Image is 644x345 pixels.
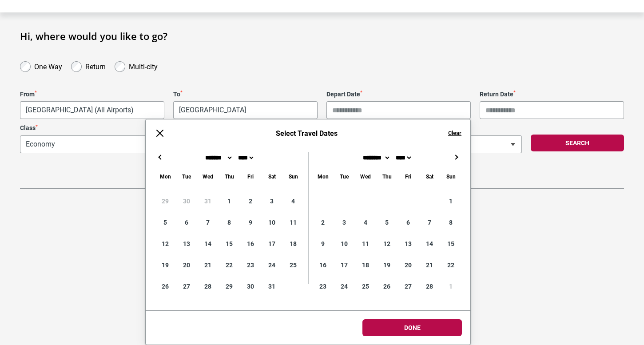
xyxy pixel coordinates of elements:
div: 2 [240,190,261,212]
div: Tuesday [176,171,197,182]
div: 1 [219,190,240,212]
div: 25 [282,254,304,276]
button: Search [531,135,624,151]
div: 8 [219,212,240,233]
div: Monday [312,171,334,182]
div: 23 [312,276,334,297]
div: Tuesday [334,171,355,182]
div: 20 [398,254,419,276]
div: 27 [176,276,197,297]
h1: Hi, where would you like to go? [20,30,624,42]
div: 4 [355,212,376,233]
div: 4 [282,190,304,212]
button: ← [155,152,165,163]
div: 9 [312,233,334,254]
div: Saturday [419,171,440,182]
div: 16 [240,233,261,254]
div: 31 [197,190,219,212]
div: 18 [282,233,304,254]
div: 28 [419,276,440,297]
div: 20 [176,254,197,276]
button: Clear [448,129,461,137]
div: 17 [261,233,282,254]
div: Sunday [282,171,304,182]
div: 19 [376,254,398,276]
div: 26 [376,276,398,297]
div: 31 [261,276,282,297]
div: 6 [398,212,419,233]
div: 15 [440,233,461,254]
div: 3 [261,190,282,212]
div: 19 [155,254,176,276]
div: Thursday [376,171,398,182]
div: 21 [197,254,219,276]
span: Economy [20,135,266,153]
span: Melbourne, Australia [20,101,164,119]
div: 14 [419,233,440,254]
div: 3 [334,212,355,233]
div: Monday [155,171,176,182]
label: Depart Date [326,91,471,98]
div: 29 [219,276,240,297]
label: To [173,91,318,98]
h6: Select Travel Dates [174,129,439,138]
label: Class [20,124,266,132]
div: 15 [219,233,240,254]
button: Done [362,319,462,336]
div: 12 [376,233,398,254]
label: Return [85,60,106,71]
div: 7 [419,212,440,233]
div: 27 [398,276,419,297]
div: Saturday [261,171,282,182]
div: 11 [355,233,376,254]
div: 18 [355,254,376,276]
div: 12 [155,233,176,254]
label: One Way [34,60,62,71]
div: 22 [440,254,461,276]
div: 1 [440,276,461,297]
div: 22 [219,254,240,276]
div: 30 [176,190,197,212]
div: Sunday [440,171,461,182]
div: 24 [261,254,282,276]
div: 13 [398,233,419,254]
div: 21 [419,254,440,276]
div: Friday [240,171,261,182]
div: 17 [334,254,355,276]
div: 29 [155,190,176,212]
div: 5 [376,212,398,233]
div: Wednesday [355,171,376,182]
div: 11 [282,212,304,233]
label: Return Date [480,91,624,98]
div: 25 [355,276,376,297]
div: 30 [240,276,261,297]
div: 13 [176,233,197,254]
span: Melbourne, Australia [20,102,164,119]
button: → [451,152,461,163]
div: 6 [176,212,197,233]
div: 16 [312,254,334,276]
div: 10 [261,212,282,233]
label: From [20,91,164,98]
div: Friday [398,171,419,182]
div: Thursday [219,171,240,182]
span: Economy [20,136,266,153]
span: Ho Chi Minh City, Vietnam [174,102,317,119]
div: 5 [155,212,176,233]
span: Ho Chi Minh City, Vietnam [173,101,318,119]
label: Multi-city [129,60,158,71]
div: 14 [197,233,219,254]
div: 8 [440,212,461,233]
div: 10 [334,233,355,254]
div: 28 [197,276,219,297]
div: 7 [197,212,219,233]
div: 2 [312,212,334,233]
div: 26 [155,276,176,297]
div: Wednesday [197,171,219,182]
div: 24 [334,276,355,297]
div: 9 [240,212,261,233]
div: 23 [240,254,261,276]
div: 1 [440,190,461,212]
